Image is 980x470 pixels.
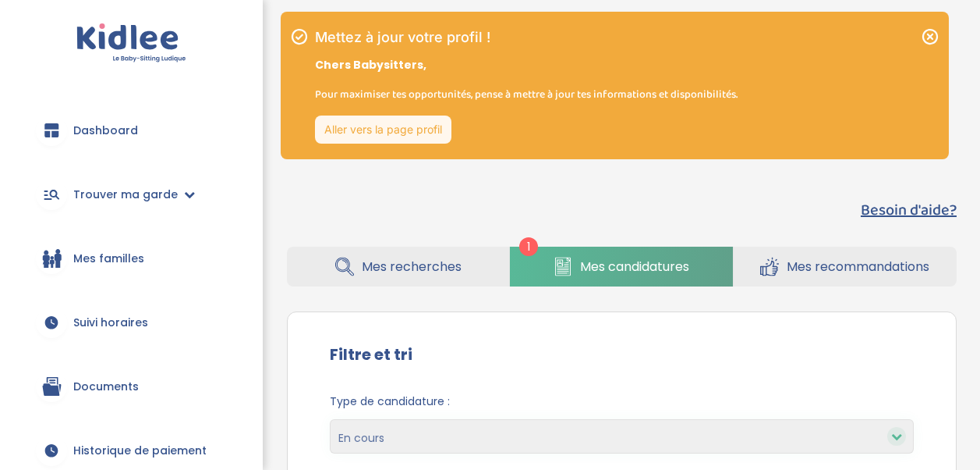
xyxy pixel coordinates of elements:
[315,30,738,45] h1: Mettez à jour votre profil !
[76,23,186,63] img: logo.svg
[330,343,412,366] label: Filtre et tri
[519,237,538,256] span: 1
[787,257,929,276] span: Mes recommandations
[315,116,451,144] a: Aller vers la page profil
[23,166,239,223] a: Trouver ma garde
[73,315,148,331] span: Suivi horaires
[23,358,239,415] a: Documents
[73,187,178,203] span: Trouver ma garde
[73,123,138,139] span: Dashboard
[362,257,462,276] span: Mes recherches
[734,247,957,287] a: Mes recommandations
[73,379,139,395] span: Documents
[287,247,509,287] a: Mes recherches
[315,57,738,73] p: Chers Babysitters,
[73,443,207,459] span: Historique de paiement
[580,257,689,276] span: Mes candidatures
[23,102,239,158] a: Dashboard
[330,393,914,410] span: Type de candidature :
[861,198,957,222] button: Besoin d'aide?
[73,251,144,267] span: Mes familles
[23,294,239,351] a: Suivi horaires
[510,247,732,287] a: Mes candidatures
[315,86,738,103] p: Pour maximiser tes opportunités, pense à mettre à jour tes informations et disponibilités.
[23,230,239,287] a: Mes familles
